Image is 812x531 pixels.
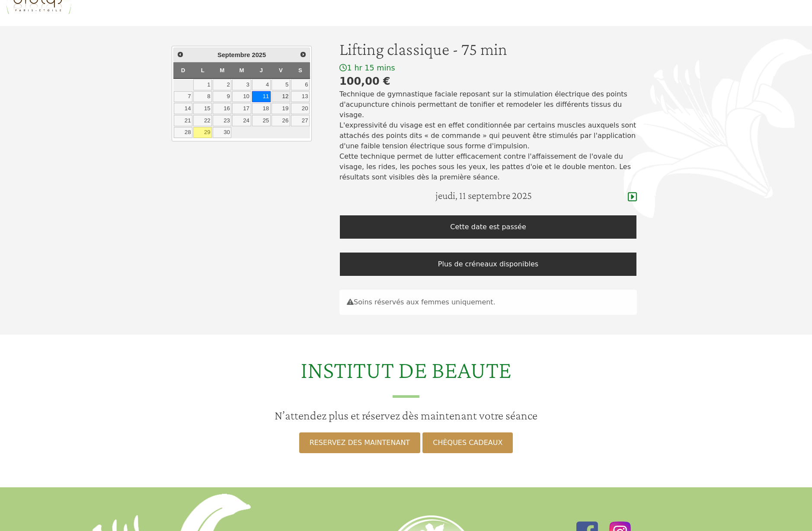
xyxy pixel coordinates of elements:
[272,79,290,90] a: 5
[213,127,231,138] a: 30
[213,103,231,114] a: 16
[297,49,309,60] a: Suivant
[339,89,637,182] p: Technique de gymnastique faciale reposant sur la stimulation électrique des points d'acupuncture ...
[272,91,290,102] a: 12
[220,67,224,74] span: Mardi
[213,79,231,90] a: 2
[193,103,212,114] a: 15
[272,103,290,114] a: 19
[300,51,307,58] span: Suivant
[339,63,637,73] div: 1 hr 15 mins
[5,408,807,423] h3: N’attendez plus et réservez dès maintenant votre séance
[5,355,807,397] h2: INSTITUT DE BEAUTE
[213,91,231,102] a: 9
[298,67,302,74] span: Samedi
[193,91,212,102] a: 8
[422,432,513,453] a: CHÈQUES CADEAUX
[181,67,185,74] span: Dimanche
[174,103,192,114] a: 14
[252,79,271,90] a: 4
[339,252,637,276] div: Plus de créneaux disponibles
[339,39,637,60] h1: Lifting classique - 75 min
[213,115,231,126] a: 23
[252,51,266,58] span: 2025
[291,115,310,126] a: 27
[174,91,192,102] a: 7
[193,127,212,138] a: 29
[259,67,262,74] span: Jeudi
[339,290,637,315] div: Soins réservés aux femmes uniquement.
[174,127,192,138] a: 28
[252,103,271,114] a: 18
[177,51,184,58] span: Précédent
[232,91,251,102] a: 10
[175,49,186,60] a: Précédent
[339,215,637,239] div: Cette date est passée
[272,115,290,126] a: 26
[239,67,244,74] span: Mercredi
[193,115,212,126] a: 22
[174,115,192,126] a: 21
[252,91,271,102] a: 11
[193,79,212,90] a: 1
[291,79,310,90] a: 6
[339,74,637,89] div: 100,00 €
[291,103,310,114] a: 20
[217,51,250,58] span: Septembre
[201,67,205,74] span: Lundi
[232,115,251,126] a: 24
[291,91,310,102] a: 13
[299,432,420,453] a: RESERVEZ DES MAINTENANT
[252,115,271,126] a: 25
[232,103,251,114] a: 17
[279,67,283,74] span: Vendredi
[232,79,251,90] a: 3
[435,189,532,202] h4: jeudi, 11 septembre 2025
